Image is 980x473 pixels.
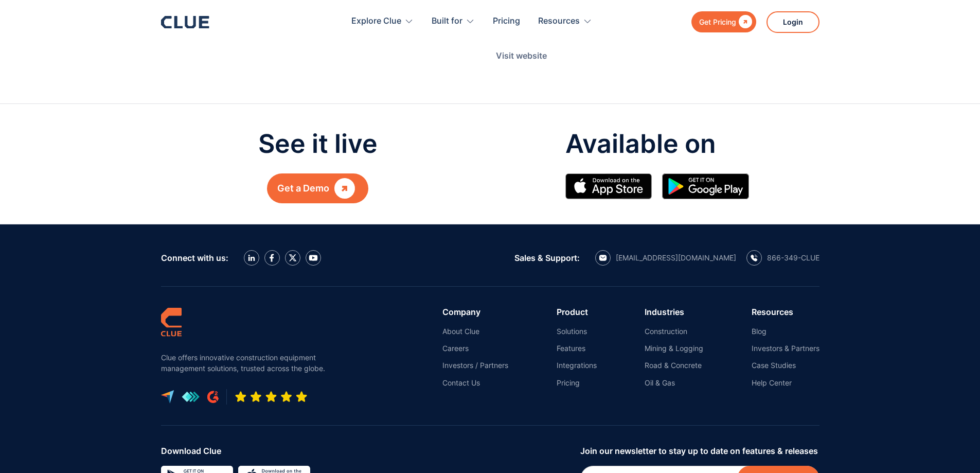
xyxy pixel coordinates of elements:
[538,5,580,38] div: Resources
[752,361,819,370] a: Case Studies
[565,130,759,158] p: Available on
[4,15,161,94] iframe: profile
[557,378,597,388] a: Pricing
[334,182,355,195] div: 
[580,446,819,456] div: Join our newsletter to stay up to date on features & releases
[645,307,703,317] div: Industries
[442,378,508,388] a: Contact Us
[235,391,308,403] img: Five-star rating icon
[752,344,819,353] a: Investors & Partners
[182,391,200,402] img: get app logo
[161,253,228,262] div: Connect with us:
[752,378,819,388] a: Help Center
[161,446,573,456] div: Download Clue
[595,250,736,266] a: email icon[EMAIL_ADDRESS][DOMAIN_NAME]
[442,361,508,370] a: Investors / Partners
[557,307,597,317] div: Product
[557,344,597,353] a: Features
[277,182,329,195] div: Get a Demo
[432,5,475,38] div: Built for
[161,307,182,337] img: clue logo simple
[442,307,508,317] div: Company
[248,255,255,261] img: LinkedIn icon
[351,5,401,38] div: Explore Clue
[751,254,758,261] img: calling icon
[161,352,331,374] p: Clue offers innovative construction equipment management solutions, trusted across the globe.
[565,173,652,199] img: Apple Store
[432,5,462,38] div: Built for
[752,327,819,336] a: Blog
[616,253,736,262] div: [EMAIL_ADDRESS][DOMAIN_NAME]
[442,327,508,336] a: About Clue
[599,255,607,261] img: email icon
[767,253,819,262] div: 866-349-CLUE
[442,344,508,353] a: Careers
[767,11,819,33] a: Login
[795,329,980,473] iframe: Chat Widget
[645,361,703,370] a: Road & Concrete
[538,5,592,38] div: Resources
[496,49,547,62] a: Visit website
[557,327,597,336] a: Solutions
[645,327,703,336] a: Construction
[746,250,819,266] a: calling icon866-349-CLUE
[493,5,520,38] a: Pricing
[289,254,297,262] img: X icon twitter
[699,15,736,28] div: Get Pricing
[161,390,174,404] img: capterra logo icon
[557,361,597,370] a: Integrations
[691,11,756,32] a: Get Pricing
[309,255,318,261] img: YouTube Icon
[514,253,580,262] div: Sales & Support:
[736,15,752,28] div: 
[351,5,414,38] div: Explore Clue
[258,130,378,158] p: See it live
[645,378,703,388] a: Oil & Gas
[270,254,274,262] img: facebook icon
[645,344,703,353] a: Mining & Logging
[207,391,219,403] img: G2 review platform icon
[662,173,749,199] img: Google simple icon
[267,173,368,203] a: Get a Demo
[752,307,819,317] div: Resources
